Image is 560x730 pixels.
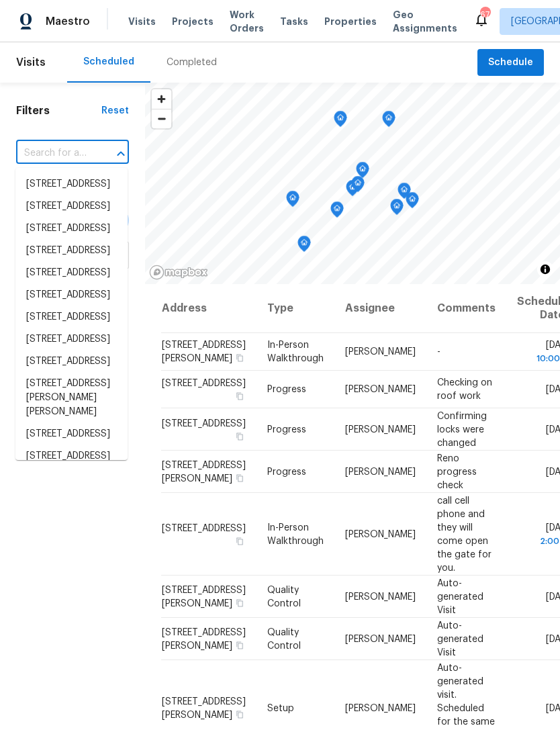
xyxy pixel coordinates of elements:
button: Zoom out [152,109,171,128]
li: [STREET_ADDRESS] [15,218,128,240]
span: Progress [267,467,306,476]
span: [STREET_ADDRESS][PERSON_NAME] [162,627,246,650]
span: [PERSON_NAME] [345,347,416,357]
th: Type [256,284,334,333]
span: Setup [267,703,294,713]
li: [STREET_ADDRESS] [15,328,128,351]
span: Maestro [46,15,90,28]
span: In-Person Walkthrough [267,522,324,545]
span: Checking on roof work [437,378,492,401]
li: [STREET_ADDRESS][PERSON_NAME][PERSON_NAME] [15,373,128,423]
span: Auto-generated Visit [437,578,483,614]
span: Progress [267,385,306,394]
button: Zoom in [152,89,171,109]
li: [STREET_ADDRESS] [15,423,128,445]
span: Zoom out [152,109,171,128]
span: Geo Assignments [393,8,457,35]
div: Scheduled [83,55,134,69]
button: Copy Address [234,596,246,608]
span: Toggle attribution [541,262,549,277]
div: Map marker [398,183,411,203]
span: Quality Control [267,627,301,650]
div: Map marker [351,176,365,197]
li: [STREET_ADDRESS] [15,195,128,218]
span: [PERSON_NAME] [345,592,416,601]
a: Mapbox homepage [149,265,208,280]
span: Reno progress check [437,453,477,490]
span: Properties [324,15,377,28]
span: Confirming locks were changed [437,411,487,447]
li: [STREET_ADDRESS] [15,351,128,373]
button: Toggle attribution [537,261,553,277]
button: Close [111,144,130,163]
span: [PERSON_NAME] [345,703,416,713]
span: Visits [16,48,46,77]
div: Completed [167,56,217,69]
span: [STREET_ADDRESS][PERSON_NAME] [162,696,246,719]
li: [STREET_ADDRESS] [15,173,128,195]
span: [PERSON_NAME] [345,467,416,476]
span: - [437,347,440,357]
div: Map marker [297,236,311,257]
span: [PERSON_NAME] [345,634,416,643]
button: Schedule [477,49,544,77]
input: Search for an address... [16,143,91,164]
span: [STREET_ADDRESS] [162,418,246,428]
span: Tasks [280,17,308,26]
div: Map marker [356,162,369,183]
th: Comments [426,284,506,333]
th: Address [161,284,256,333]
span: [STREET_ADDRESS] [162,379,246,388]
h1: Filters [16,104,101,118]
button: Copy Address [234,708,246,720]
span: In-Person Walkthrough [267,340,324,363]
li: [STREET_ADDRESS] [15,284,128,306]
div: Map marker [382,111,395,132]
span: call cell phone and they will come open the gate for you. [437,496,492,572]
li: [STREET_ADDRESS] [15,262,128,284]
span: [PERSON_NAME] [345,424,416,434]
div: Map marker [390,199,404,220]
span: Progress [267,424,306,434]
div: Map marker [334,111,347,132]
button: Copy Address [234,535,246,547]
div: Map marker [286,191,299,212]
span: [STREET_ADDRESS][PERSON_NAME] [162,460,246,483]
div: 67 [480,8,489,21]
span: Visits [128,15,156,28]
th: Assignee [334,284,426,333]
button: Copy Address [234,390,246,402]
span: [STREET_ADDRESS][PERSON_NAME] [162,585,246,608]
span: Quality Control [267,585,301,608]
button: Copy Address [234,430,246,442]
span: [STREET_ADDRESS][PERSON_NAME] [162,340,246,363]
span: Projects [172,15,214,28]
span: [PERSON_NAME] [345,385,416,394]
span: Work Orders [230,8,264,35]
li: [STREET_ADDRESS] [15,240,128,262]
span: Auto-generated Visit [437,621,483,657]
div: Map marker [346,180,359,201]
span: [STREET_ADDRESS] [162,523,246,533]
button: Copy Address [234,471,246,484]
button: Copy Address [234,639,246,651]
span: Schedule [488,54,533,71]
li: [STREET_ADDRESS][PERSON_NAME] [15,445,128,482]
span: [PERSON_NAME] [345,529,416,539]
button: Copy Address [234,352,246,364]
div: Map marker [330,201,344,222]
li: [STREET_ADDRESS] [15,306,128,328]
div: Reset [101,104,129,118]
div: Map marker [406,192,419,213]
